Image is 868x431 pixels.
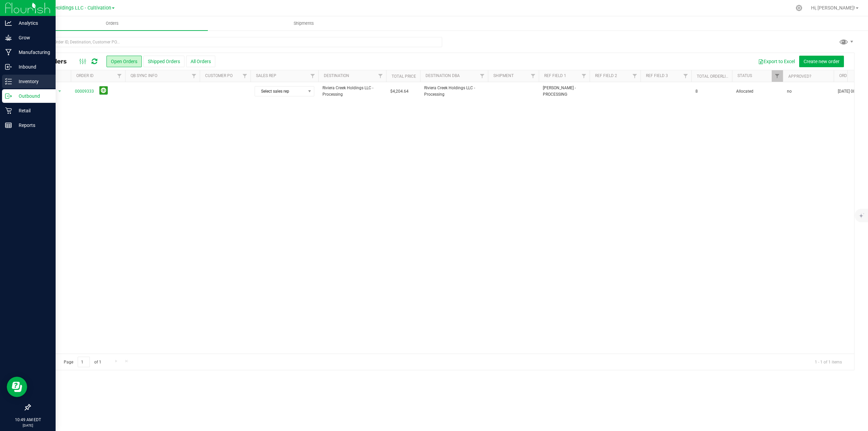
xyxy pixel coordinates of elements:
p: Grow [12,34,53,42]
iframe: Resource center [7,377,27,397]
span: Riviera Creek Holdings LLC - Processing [322,85,382,98]
a: Total Orderlines [697,74,733,79]
inline-svg: Retail [5,107,12,114]
a: QB Sync Info [131,73,157,78]
a: Filter [307,70,318,82]
a: Filter [239,70,251,82]
span: Create new order [804,59,840,64]
a: Shipment [493,73,514,78]
a: Status [737,73,752,78]
inline-svg: Inventory [5,78,12,85]
a: Destination [324,73,349,78]
span: 1 - 1 of 1 items [809,357,847,367]
a: Filter [772,70,783,82]
inline-svg: Reports [5,122,12,129]
span: Allocated [736,88,779,95]
button: Open Orders [106,56,142,67]
a: Order ID [76,73,94,78]
button: Shipped Orders [143,56,184,67]
a: Destination DBA [426,73,460,78]
span: $4,204.64 [390,88,409,95]
p: Analytics [12,19,53,27]
p: Reports [12,121,53,129]
span: 8 [695,88,698,95]
p: 10:49 AM EDT [3,417,53,423]
a: Orders [16,16,208,31]
span: no [787,88,792,95]
a: Shipments [208,16,399,31]
a: Approved? [788,74,811,79]
span: Riviera Creek Holdings LLC - Processing [424,85,484,98]
span: Page of 1 [58,357,107,367]
button: Export to Excel [754,56,799,67]
inline-svg: Grow [5,34,12,41]
span: select [56,87,64,96]
a: Filter [477,70,488,82]
a: Filter [375,70,386,82]
a: Filter [578,70,590,82]
input: 1 [78,357,90,367]
a: Ref Field 3 [646,73,668,78]
p: Outbound [12,92,53,100]
div: Manage settings [795,5,803,11]
a: Ref Field 2 [595,73,617,78]
inline-svg: Manufacturing [5,49,12,56]
a: Filter [189,70,200,82]
input: Search Order ID, Destination, Customer PO... [30,37,442,47]
span: Select sales rep [255,87,305,96]
a: Filter [629,70,640,82]
p: Inventory [12,77,53,86]
a: Filter [114,70,125,82]
span: Riviera Creek Holdings LLC - Cultivation [24,5,111,11]
a: Total Price [392,74,416,79]
inline-svg: Analytics [5,20,12,26]
a: Filter [528,70,539,82]
p: Manufacturing [12,48,53,56]
span: Hi, [PERSON_NAME]! [811,5,855,11]
span: Orders [97,20,128,26]
button: Create new order [799,56,844,67]
a: Ref Field 1 [544,73,566,78]
a: 00009333 [75,88,94,95]
p: Retail [12,107,53,115]
p: [DATE] [3,423,53,428]
inline-svg: Inbound [5,63,12,70]
span: Shipments [284,20,323,26]
span: [PERSON_NAME] - PROCESSING [543,85,586,98]
button: All Orders [186,56,215,67]
inline-svg: Outbound [5,93,12,99]
a: Customer PO [205,73,233,78]
a: Order Date [839,73,863,78]
a: Filter [680,70,691,82]
p: Inbound [12,63,53,71]
a: Sales Rep [256,73,276,78]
